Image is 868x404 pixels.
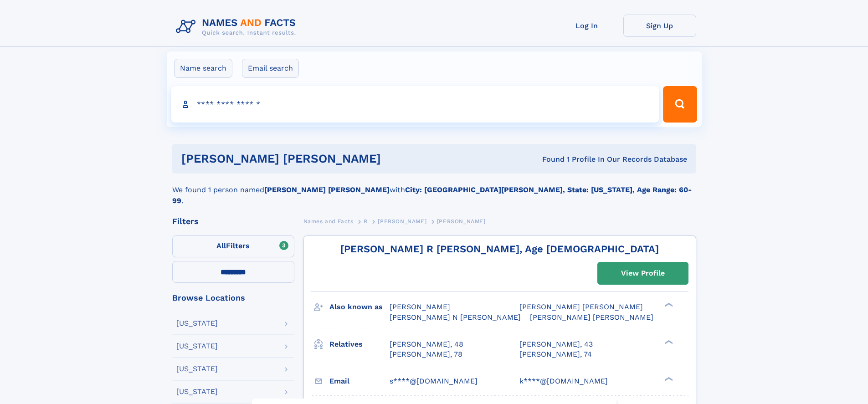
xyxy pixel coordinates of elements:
b: City: [GEOGRAPHIC_DATA][PERSON_NAME], State: [US_STATE], Age Range: 60-99 [172,185,692,205]
a: [PERSON_NAME], 43 [519,339,593,349]
button: Search Button [663,86,697,123]
h3: Email [329,373,390,389]
span: [PERSON_NAME] [437,218,486,225]
a: Names and Facts [303,215,354,227]
span: All [216,241,226,250]
a: Sign Up [623,15,696,37]
div: ❯ [663,302,673,308]
a: [PERSON_NAME], 78 [390,349,462,359]
label: Email search [242,59,299,78]
div: ❯ [663,339,673,345]
input: search input [171,86,659,123]
a: [PERSON_NAME], 48 [390,339,463,349]
b: [PERSON_NAME] [PERSON_NAME] [264,185,390,194]
a: R [364,215,368,227]
label: Filters [172,235,294,257]
div: Found 1 Profile In Our Records Database [462,154,687,164]
div: Browse Locations [172,294,294,302]
span: [PERSON_NAME] [PERSON_NAME] [519,302,643,311]
div: [US_STATE] [176,320,218,327]
span: [PERSON_NAME] [390,302,450,311]
h1: [PERSON_NAME] [PERSON_NAME] [181,153,462,164]
span: [PERSON_NAME] N [PERSON_NAME] [390,313,521,322]
div: We found 1 person named with . [172,174,696,206]
a: View Profile [598,262,688,284]
span: [PERSON_NAME] [378,218,426,225]
label: Name search [174,59,232,78]
span: R [364,218,368,225]
div: [US_STATE] [176,365,218,373]
img: Logo Names and Facts [172,15,303,39]
div: ❯ [663,376,673,382]
div: [US_STATE] [176,388,218,395]
div: [US_STATE] [176,343,218,350]
a: [PERSON_NAME], 74 [519,349,592,359]
a: [PERSON_NAME] [378,215,426,227]
h3: Relatives [329,337,390,352]
h3: Also known as [329,299,390,315]
a: [PERSON_NAME] R [PERSON_NAME], Age [DEMOGRAPHIC_DATA] [340,243,659,255]
div: View Profile [621,263,665,284]
div: Filters [172,217,294,225]
a: Log In [550,15,623,37]
span: [PERSON_NAME] [PERSON_NAME] [530,313,653,322]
